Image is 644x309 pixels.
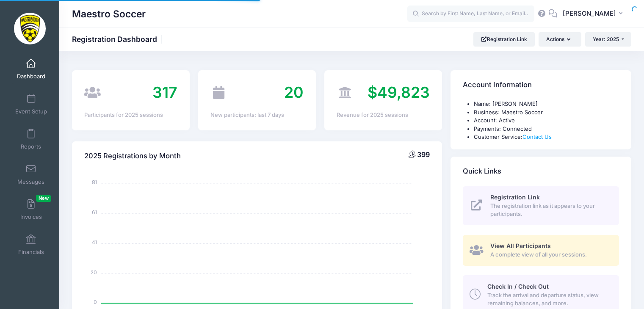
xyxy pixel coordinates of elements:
h1: Registration Dashboard [72,35,164,44]
span: Messages [17,178,44,185]
span: View All Participants [490,242,551,249]
tspan: 41 [92,239,97,246]
h4: Account Information [463,73,532,97]
a: Reports [11,124,51,154]
tspan: 61 [92,209,97,216]
tspan: 20 [91,268,97,276]
span: Financials [18,248,44,256]
a: Registration Link The registration link as it appears to your participants. [463,186,619,225]
tspan: 0 [94,298,97,306]
span: 317 [152,83,177,102]
li: Customer Service: [474,133,619,141]
a: Registration Link [473,32,535,47]
a: Messages [11,160,51,189]
a: Financials [11,230,51,259]
button: Actions [539,32,581,47]
h4: 2025 Registrations by Month [84,144,181,168]
button: [PERSON_NAME] [557,4,631,24]
a: Dashboard [11,54,51,84]
span: Reports [21,143,41,150]
img: Maestro Soccer [14,13,46,44]
h1: Maestro Soccer [72,4,146,24]
tspan: 81 [92,179,97,186]
span: Year: 2025 [593,36,619,42]
span: New [36,195,51,202]
span: Track the arrival and departure status, view remaining balances, and more. [487,291,609,308]
button: Year: 2025 [585,32,631,47]
li: Name: [PERSON_NAME] [474,100,619,108]
a: View All Participants A complete view of all your sessions. [463,235,619,266]
span: The registration link as it appears to your participants. [490,202,609,218]
div: Revenue for 2025 sessions [337,111,430,119]
div: New participants: last 7 days [210,111,304,119]
li: Account: Active [474,116,619,125]
span: 20 [284,83,304,102]
a: InvoicesNew [11,195,51,224]
a: Event Setup [11,89,51,119]
input: Search by First Name, Last Name, or Email... [407,6,534,22]
li: Business: Maestro Soccer [474,108,619,117]
span: Check In / Check Out [487,283,549,290]
span: A complete view of all your sessions. [490,251,609,259]
h4: Quick Links [463,159,501,183]
span: Invoices [20,213,42,221]
span: Registration Link [490,193,540,201]
span: Dashboard [17,73,45,80]
span: Event Setup [15,108,47,115]
div: Participants for 2025 sessions [84,111,177,119]
a: Contact Us [522,133,552,140]
span: [PERSON_NAME] [563,9,616,18]
span: 399 [417,150,430,159]
li: Payments: Connected [474,125,619,133]
span: $49,823 [368,83,430,102]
